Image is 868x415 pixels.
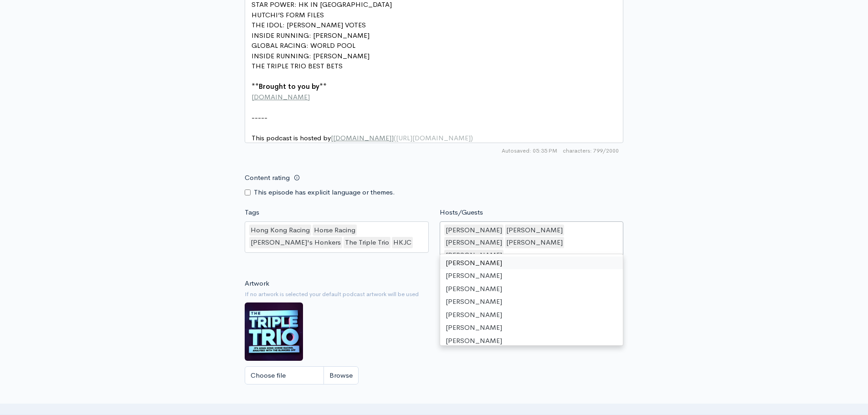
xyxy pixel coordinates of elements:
[252,10,324,19] span: HUTCHI’S FORM FILES
[391,133,394,142] span: ]
[440,269,623,282] div: [PERSON_NAME]
[245,278,269,289] label: Artwork
[344,237,390,248] div: The Triple Trio
[502,147,557,155] span: Autosaved: 05:35 PM
[252,133,473,142] span: This podcast is hosted by
[396,133,471,142] span: [URL][DOMAIN_NAME]
[252,92,310,101] span: [DOMAIN_NAME]
[333,133,391,142] span: [DOMAIN_NAME]
[440,295,623,308] div: [PERSON_NAME]
[252,61,343,70] span: THE TRIPLE TRIO BEST BETS
[440,207,483,218] label: Hosts/Guests
[259,82,319,91] span: Brought to you by
[440,282,623,296] div: [PERSON_NAME]
[394,133,396,142] span: (
[252,31,370,40] span: INSIDE RUNNING: [PERSON_NAME]
[505,225,564,236] div: [PERSON_NAME]
[245,169,290,187] label: Content rating
[471,133,473,142] span: )
[254,187,395,198] label: This episode has explicit language or themes.
[249,237,342,248] div: [PERSON_NAME]'s Honkers
[252,51,370,60] span: INSIDE RUNNING: [PERSON_NAME]
[440,256,623,270] div: [PERSON_NAME]
[563,147,619,155] span: 799/2000
[392,237,413,248] div: HKJC
[252,113,267,122] span: -----
[444,237,503,248] div: [PERSON_NAME]
[249,225,311,236] div: Hong Kong Racing
[444,225,503,236] div: [PERSON_NAME]
[440,321,623,334] div: [PERSON_NAME]
[313,225,357,236] div: Horse Racing
[252,41,355,50] span: GLOBAL RACING: WORLD POOL
[444,250,503,261] div: [PERSON_NAME]
[440,334,623,348] div: [PERSON_NAME]
[331,133,333,142] span: [
[252,20,366,29] span: THE IDOL: [PERSON_NAME] VOTES
[505,237,564,248] div: [PERSON_NAME]
[245,290,623,299] small: If no artwork is selected your default podcast artwork will be used
[440,308,623,322] div: [PERSON_NAME]
[245,207,259,218] label: Tags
